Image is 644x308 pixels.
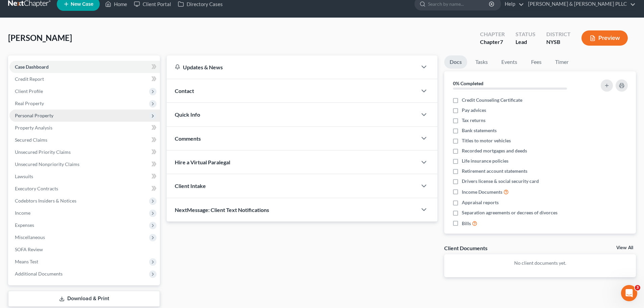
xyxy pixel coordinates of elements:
[462,97,522,103] span: Credit Counseling Certificate
[453,80,483,86] strong: 0% Completed
[15,173,33,179] span: Lawsuits
[15,100,44,106] span: Real Property
[15,88,43,94] span: Client Profile
[15,271,63,277] span: Additional Documents
[462,209,557,216] span: Separation agreements or decrees of divorces
[9,61,160,73] a: Case Dashboard
[15,137,47,143] span: Secured Claims
[8,33,72,43] span: [PERSON_NAME]
[15,64,49,70] span: Case Dashboard
[470,55,493,69] a: Tasks
[15,259,38,264] span: Means Test
[525,55,547,69] a: Fees
[516,30,535,38] div: Status
[175,207,269,213] span: NextMessage: Client Text Notifications
[15,149,71,155] span: Unsecured Priority Claims
[550,55,574,69] a: Timer
[15,186,58,191] span: Executory Contracts
[462,199,499,206] span: Appraisal reports
[9,122,160,134] a: Property Analysis
[15,234,45,240] span: Miscellaneous
[15,76,44,82] span: Credit Report
[175,159,230,165] span: Hire a Virtual Paralegal
[9,183,160,195] a: Executory Contracts
[444,244,487,252] div: Client Documents
[462,107,486,114] span: Pay advices
[9,158,160,170] a: Unsecured Nonpriority Claims
[175,88,194,94] span: Contact
[15,246,43,252] span: SOFA Review
[175,64,409,71] div: Updates & News
[9,73,160,85] a: Credit Report
[71,2,93,7] span: New Case
[462,127,497,134] span: Bank statements
[462,220,471,227] span: Bills
[9,170,160,183] a: Lawsuits
[616,245,633,250] a: View All
[444,55,467,69] a: Docs
[621,285,637,301] iframe: Intercom live chat
[15,161,79,167] span: Unsecured Nonpriority Claims
[462,137,511,144] span: Titles to motor vehicles
[546,38,571,46] div: NYSB
[462,117,485,124] span: Tax returns
[15,198,76,204] span: Codebtors Insiders & Notices
[15,113,53,118] span: Personal Property
[175,183,206,189] span: Client Intake
[9,243,160,256] a: SOFA Review
[462,178,539,185] span: Drivers license & social security card
[15,125,52,131] span: Property Analysis
[500,39,503,45] span: 7
[450,260,630,266] p: No client documents yet.
[516,38,535,46] div: Lead
[462,189,502,195] span: Income Documents
[462,168,527,174] span: Retirement account statements
[496,55,523,69] a: Events
[462,147,527,154] span: Recorded mortgages and deeds
[635,285,640,290] span: 3
[462,158,508,164] span: Life insurance policies
[15,210,30,216] span: Income
[9,146,160,158] a: Unsecured Priority Claims
[480,30,505,38] div: Chapter
[581,30,628,46] button: Preview
[8,291,160,307] a: Download & Print
[175,135,201,142] span: Comments
[15,222,34,228] span: Expenses
[9,134,160,146] a: Secured Claims
[175,111,200,118] span: Quick Info
[480,38,505,46] div: Chapter
[546,30,571,38] div: District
